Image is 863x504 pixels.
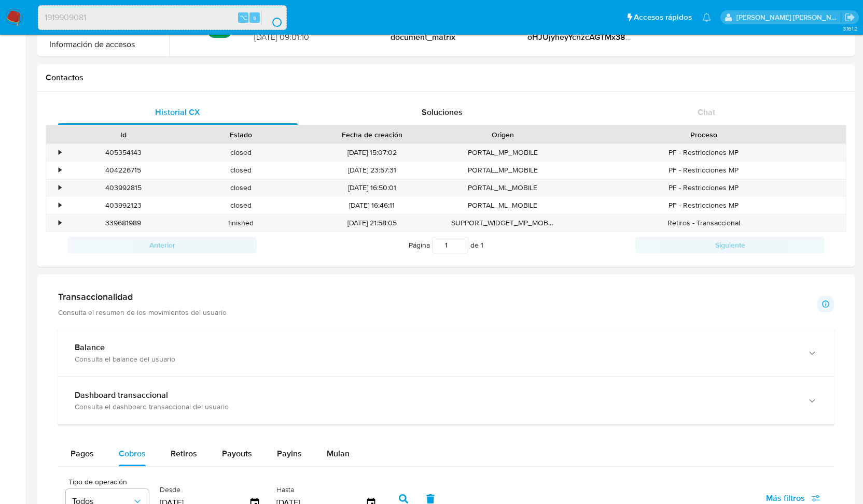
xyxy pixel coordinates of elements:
div: • [59,200,61,210]
div: PORTAL_ML_MOBILE [444,179,562,196]
div: 405354143 [64,144,182,161]
div: [DATE] 23:57:31 [300,162,444,179]
div: PORTAL_ML_MOBILE [444,197,562,214]
div: Retiros - Transaccional [562,214,846,232]
span: [DATE] 09:01:10 [254,32,391,43]
div: Id [72,129,175,140]
button: search-icon [261,10,283,25]
div: closed [182,179,300,196]
p: rene.vale@mercadolibre.com [736,12,841,22]
span: Página de [409,237,483,253]
a: Notificaciones [702,13,711,22]
span: 3.161.2 [843,24,858,33]
span: ⌥ [240,12,247,22]
div: [DATE] 15:07:02 [300,144,444,161]
div: 403992815 [64,179,182,196]
div: PF - Restricciones MP [562,197,846,214]
div: SUPPORT_WIDGET_MP_MOBILE [444,214,562,232]
div: 339681989 [64,214,182,232]
div: PORTAL_MP_MOBILE [444,162,562,179]
span: s [253,12,256,22]
div: • [59,218,61,228]
div: • [59,165,61,175]
span: 1 [481,240,483,250]
div: • [59,183,61,193]
div: finished [182,214,300,232]
div: Fecha de creación [308,129,437,140]
input: Buscar usuario o caso... [38,11,286,24]
button: Anterior [67,237,257,253]
div: PF - Restricciones MP [562,144,846,161]
button: Información de accesos [40,32,170,57]
div: 403992123 [64,197,182,214]
div: [DATE] 16:50:01 [300,179,444,196]
div: PF - Restricciones MP [562,162,846,179]
span: Historial CX [155,106,200,118]
div: PF - Restricciones MP [562,179,846,196]
div: [DATE] 16:46:11 [300,197,444,214]
span: Chat [698,106,715,118]
div: closed [182,162,300,179]
div: closed [182,144,300,161]
div: [DATE] 21:58:05 [300,214,444,232]
div: Origen [451,129,554,140]
div: Estado [189,129,293,140]
div: closed [182,197,300,214]
strong: document_matrix [391,32,527,43]
div: PORTAL_MP_MOBILE [444,144,562,161]
span: Ver Detalle [790,24,826,39]
button: Siguiente [635,237,825,253]
span: Accesos rápidos [634,12,692,23]
div: • [59,148,61,157]
a: Salir [844,12,855,23]
h1: Contactos [46,73,846,83]
div: 404226715 [64,162,182,179]
div: Proceso [569,129,839,140]
span: Soluciones [422,106,463,118]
